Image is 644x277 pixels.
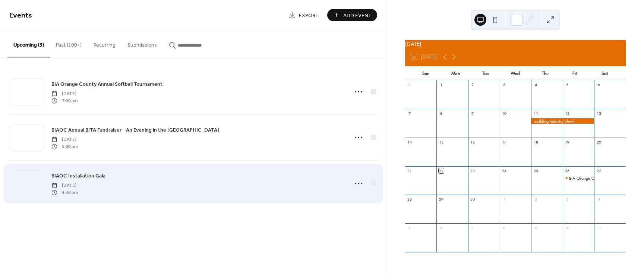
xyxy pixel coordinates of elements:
div: 6 [439,226,444,231]
button: Past (100+) [50,30,88,57]
div: 6 [596,82,602,88]
div: 23 [470,168,475,173]
div: 2 [533,197,539,202]
div: 2 [470,82,475,88]
span: 5:00 pm [51,143,78,150]
span: 7:00 am [51,97,78,104]
div: 1 [439,82,444,88]
span: Events [9,8,32,23]
div: 24 [502,168,507,173]
div: 22 [439,168,444,173]
div: 30 [470,197,475,202]
span: BIA Orange County Annual Softball Tournament [51,81,162,88]
span: [DATE] [51,136,78,143]
span: BIAOC Annual BITA Fundraiser - An Evening in the [GEOGRAPHIC_DATA] [51,126,219,134]
a: Export [283,9,324,21]
span: [DATE] [51,182,78,189]
div: Fri [560,66,590,81]
div: 7 [470,226,475,231]
button: Add Event [327,9,377,21]
div: 19 [565,139,570,145]
div: 7 [407,111,412,116]
div: 10 [502,111,507,116]
div: BIA Orange County Annual Softball Tournament [563,175,594,181]
div: Tue [471,66,501,81]
span: Add Event [343,12,372,19]
a: BIA Orange County Annual Softball Tournament [51,80,162,88]
div: 14 [407,139,412,145]
div: 5 [407,226,412,231]
span: 4:30 pm [51,189,78,196]
div: 5 [565,82,570,88]
div: 12 [565,111,570,116]
div: Mon [441,66,471,81]
div: 3 [502,82,507,88]
div: Wed [501,66,530,81]
div: 15 [439,139,444,145]
span: Export [299,12,319,19]
div: 8 [502,226,507,231]
span: BIAOC Installation Gala [51,172,105,180]
div: 28 [407,197,412,202]
div: 1 [502,197,507,202]
div: 9 [470,111,475,116]
div: Building Industry Show [531,118,594,124]
div: 13 [596,111,602,116]
div: 31 [407,82,412,88]
div: 8 [439,111,444,116]
div: Thu [530,66,560,81]
button: Upcoming (3) [7,30,50,57]
div: [DATE] [405,40,626,48]
div: 27 [596,168,602,173]
div: 3 [565,197,570,202]
button: Recurring [88,30,121,57]
div: 20 [596,139,602,145]
div: 9 [533,226,539,231]
a: BIAOC Installation Gala [51,171,105,180]
div: 17 [502,139,507,145]
div: 4 [596,197,602,202]
div: 10 [565,226,570,231]
div: 18 [533,139,539,145]
div: 16 [470,139,475,145]
span: [DATE] [51,91,78,97]
div: Sat [590,66,620,81]
div: 11 [533,111,539,116]
div: Sun [411,66,441,81]
div: 21 [407,168,412,173]
div: 26 [565,168,570,173]
button: Submissions [121,30,163,57]
div: 11 [596,226,602,231]
div: 29 [439,197,444,202]
div: 25 [533,168,539,173]
a: BIAOC Annual BITA Fundraiser - An Evening in the [GEOGRAPHIC_DATA] [51,126,219,134]
div: 4 [533,82,539,88]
